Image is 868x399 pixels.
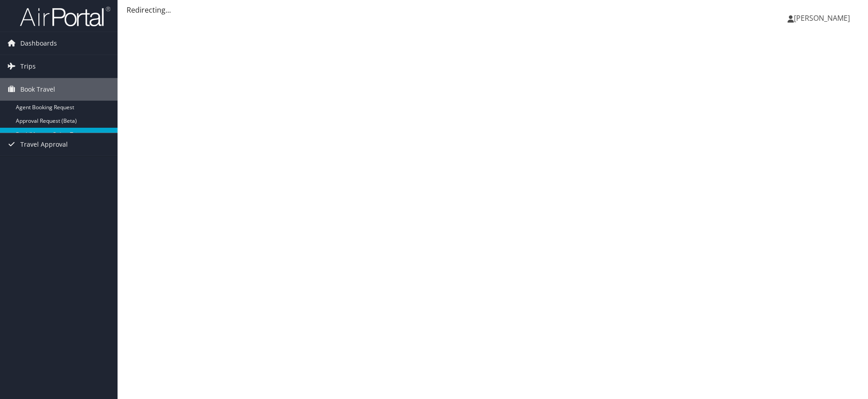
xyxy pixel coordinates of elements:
[20,6,110,27] img: airportal-logo.png
[20,32,57,55] span: Dashboards
[20,78,55,101] span: Book Travel
[788,5,859,32] a: [PERSON_NAME]
[20,133,68,156] span: Travel Approval
[20,55,36,78] span: Trips
[127,5,859,15] div: Redirecting...
[794,13,850,23] span: [PERSON_NAME]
